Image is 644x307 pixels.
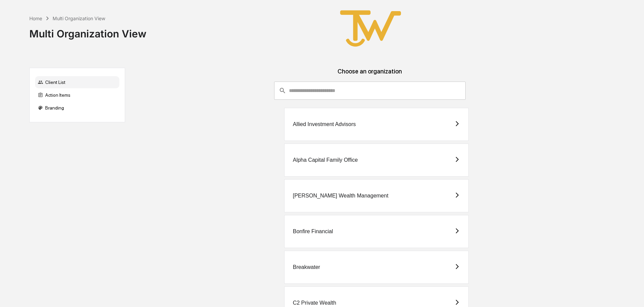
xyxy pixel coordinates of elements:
div: [PERSON_NAME] Wealth Management [293,193,388,199]
div: Bonfire Financial [293,228,333,235]
div: Branding [35,102,119,114]
div: Breakwater [293,264,320,270]
div: Alpha Capital Family Office [293,157,358,163]
div: Choose an organization [130,68,609,82]
div: Action Items [35,89,119,101]
div: Client List [35,76,119,88]
img: True West [337,5,404,52]
div: Allied Investment Advisors [293,121,356,127]
div: consultant-dashboard__filter-organizations-search-bar [274,82,466,100]
div: Multi Organization View [29,22,146,40]
div: C2 Private Wealth [293,300,336,306]
div: Multi Organization View [53,16,105,21]
div: Home [29,16,42,21]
